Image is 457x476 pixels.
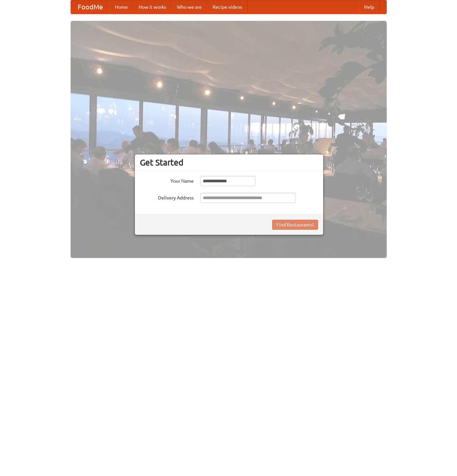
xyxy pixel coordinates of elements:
[359,0,380,14] a: Help
[133,0,172,14] a: How it works
[272,220,318,230] button: Find Restaurants!
[207,0,247,14] a: Recipe videos
[140,176,194,184] label: Your Name
[140,193,194,201] label: Delivery Address
[140,157,318,168] h3: Get Started
[110,0,133,14] a: Home
[172,0,207,14] a: Who we are
[71,0,110,14] a: FoodMe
